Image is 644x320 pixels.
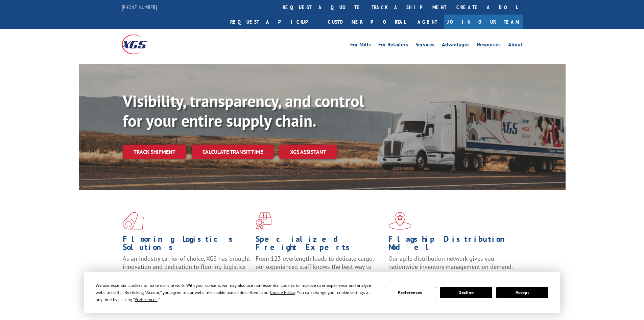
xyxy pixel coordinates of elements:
span: Preferences [135,297,158,302]
div: Cookie Consent Prompt [84,272,560,313]
a: Customer Portal [323,15,411,29]
a: Join Our Team [444,15,523,29]
h1: Specialized Freight Experts [256,235,383,255]
a: About [508,42,523,49]
a: For Mills [350,42,371,49]
a: [PHONE_NUMBER] [122,4,157,10]
span: Cookie Policy [270,290,295,295]
a: Calculate transit time [192,145,274,159]
button: Decline [440,287,492,298]
a: Request a pickup [225,15,323,29]
img: xgs-icon-total-supply-chain-intelligence-red [123,212,144,230]
img: xgs-icon-flagship-distribution-model-red [388,212,412,230]
button: Accept [496,287,548,298]
a: For Retailers [378,42,408,49]
span: As an industry carrier of choice, XGS has brought innovation and dedication to flooring logistics... [123,255,250,279]
a: Services [415,42,434,49]
a: Agent [411,15,444,29]
a: Track shipment [123,145,186,159]
button: Preferences [384,287,436,298]
a: Advantages [442,42,470,49]
h1: Flooring Logistics Solutions [123,235,251,255]
h1: Flagship Distribution Model [388,235,516,255]
span: Our agile distribution network gives you nationwide inventory management on demand. [388,255,513,271]
p: From 123 overlength loads to delicate cargo, our experienced staff knows the best way to move you... [256,255,383,285]
a: XGS ASSISTANT [279,145,337,159]
img: xgs-icon-focused-on-flooring-red [256,212,271,230]
b: Visibility, transparency, and control for your entire supply chain. [123,90,364,131]
a: Resources [477,42,501,49]
div: We use essential cookies to make our site work. With your consent, we may also use non-essential ... [96,282,376,303]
